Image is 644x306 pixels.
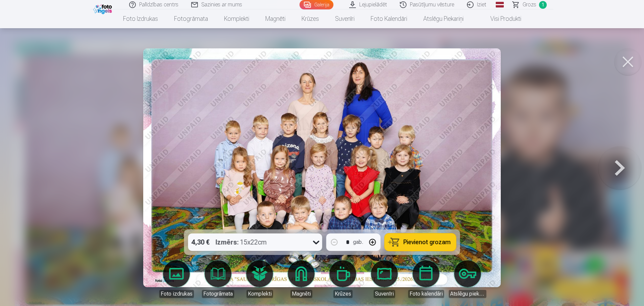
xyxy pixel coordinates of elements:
[115,9,166,28] a: Foto izdrukas
[523,1,536,9] span: Grozs
[324,260,362,298] a: Krūzes
[408,290,444,298] div: Foto kalendāri
[333,290,353,298] div: Krūzes
[257,9,293,28] a: Magnēti
[353,238,363,246] div: gab.
[216,237,239,247] strong: Izmērs :
[188,233,213,251] div: 4,30 €
[366,260,403,298] a: Suvenīri
[290,290,312,298] div: Magnēti
[374,290,395,298] div: Suvenīri
[363,9,415,28] a: Foto kalendāri
[282,260,320,298] a: Magnēti
[449,260,486,298] a: Atslēgu piekariņi
[199,260,237,298] a: Fotogrāmata
[327,9,363,28] a: Suvenīri
[539,1,547,9] span: 1
[247,290,273,298] div: Komplekti
[385,233,456,251] button: Pievienot grozam
[202,290,234,298] div: Fotogrāmata
[415,9,472,28] a: Atslēgu piekariņi
[449,290,486,298] div: Atslēgu piekariņi
[93,3,114,14] img: /fa1
[407,260,445,298] a: Foto kalendāri
[158,260,195,298] a: Foto izdrukas
[166,9,216,28] a: Fotogrāmata
[241,260,278,298] a: Komplekti
[472,9,529,28] a: Visi produkti
[216,9,257,28] a: Komplekti
[159,290,194,298] div: Foto izdrukas
[404,239,451,245] span: Pievienot grozam
[216,233,267,251] div: 15x22cm
[293,9,327,28] a: Krūzes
